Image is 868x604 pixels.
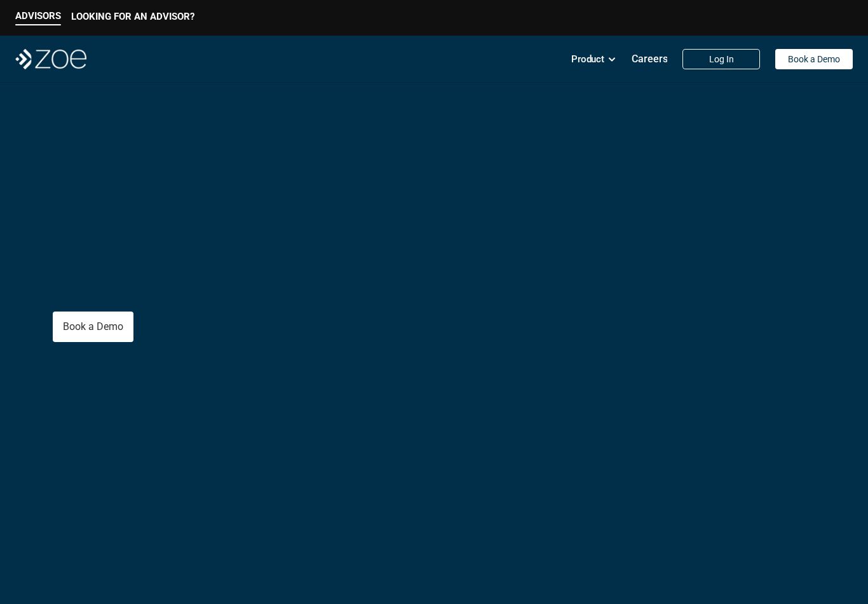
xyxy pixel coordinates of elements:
p: The all-in-one wealth platform empowering RIAs to deliver . [53,266,381,296]
p: Loremipsum: *DolOrsi Ametconsecte adi Eli Seddoeius tem inc utlaboreet. Dol 6565 MagNaal Enimadmi... [31,525,837,578]
strong: personalized investment management at scale [91,281,348,296]
p: Log In [709,54,734,65]
span: . [246,205,257,254]
a: Log In [682,49,760,69]
p: Product [571,50,604,69]
p: Give Your [53,165,381,207]
span: More [168,205,246,254]
em: The information in the visuals above is for illustrative purposes only and does not represent an ... [421,386,774,393]
p: LOOKING FOR AN ADVISOR? [71,11,194,22]
p: Book a Demo [788,54,840,65]
p: Clients [53,208,381,251]
p: ADVISORS [15,10,61,22]
p: Book a Demo [63,320,123,333]
a: Book a Demo [775,49,853,69]
a: Book a Demo [53,312,133,342]
p: Careers [632,53,668,65]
